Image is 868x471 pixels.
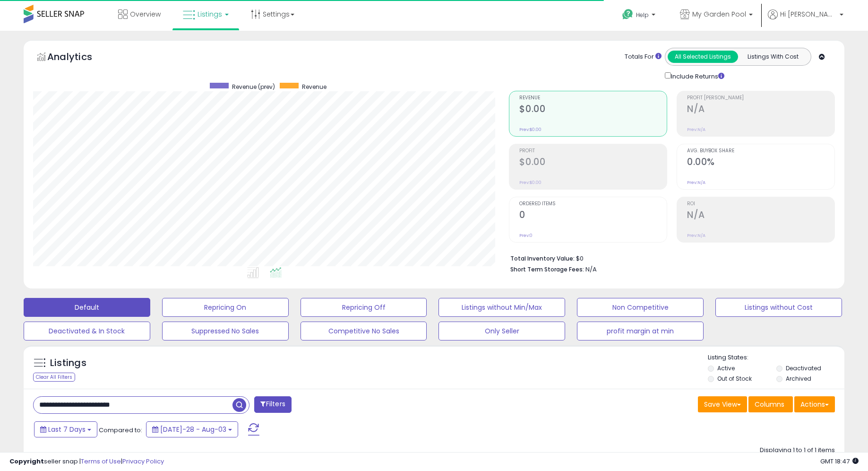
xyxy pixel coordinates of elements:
span: Hi [PERSON_NAME] [780,9,837,19]
span: Ordered Items [519,201,667,207]
li: $0 [510,252,828,263]
span: Last 7 Days [48,425,86,434]
b: Short Term Storage Fees: [510,265,584,273]
button: All Selected Listings [668,51,738,63]
small: Prev: N/A [687,233,705,238]
h2: N/A [687,104,834,116]
button: Only Seller [438,322,565,340]
span: Revenue [519,96,667,101]
button: Deactivated & In Stock [24,322,150,340]
div: seller snap | | [9,457,164,466]
span: Overview [130,9,161,19]
div: Displaying 1 to 1 of 1 items [760,446,835,455]
strong: Copyright [9,457,44,466]
a: Help [615,1,665,31]
h2: N/A [687,209,834,222]
h5: Listings [50,357,86,370]
button: Suppressed No Sales [162,322,289,340]
button: Filters [254,396,291,413]
h2: $0.00 [519,157,667,169]
span: ROI [687,201,834,207]
span: [DATE]-28 - Aug-03 [160,425,226,434]
span: Help [636,11,649,19]
button: Listings without Min/Max [438,298,565,317]
div: Include Returns [658,70,736,81]
small: Prev: $0.00 [519,180,541,185]
button: [DATE]-28 - Aug-03 [146,421,238,437]
button: Repricing On [162,298,289,317]
button: Last 7 Days [34,421,97,437]
span: Revenue (prev) [232,83,275,91]
button: Actions [794,396,835,412]
small: Prev: 0 [519,233,533,238]
label: Archived [786,375,811,383]
button: Default [24,298,150,317]
i: Get Help [622,9,634,20]
h5: Analytics [47,50,111,66]
button: Repricing Off [301,298,427,317]
button: Non Competitive [577,298,704,317]
span: Compared to: [99,426,142,435]
small: Prev: N/A [687,127,705,132]
span: My Garden Pool [692,9,746,19]
div: Clear All Filters [33,373,75,382]
h2: 0.00% [687,157,834,169]
span: Avg. Buybox Share [687,148,834,154]
span: Columns [755,400,784,409]
h2: $0.00 [519,104,667,116]
a: Hi [PERSON_NAME] [768,9,843,31]
span: Profit [PERSON_NAME] [687,96,834,101]
small: Prev: $0.00 [519,127,541,132]
p: Listing States: [708,353,844,362]
span: Listings [198,9,222,19]
button: Listings With Cost [738,51,808,63]
span: N/A [585,265,597,274]
a: Terms of Use [81,457,121,466]
button: Save View [698,396,747,412]
span: Profit [519,148,667,154]
span: Revenue [302,83,327,91]
div: Totals For [625,52,662,61]
span: 2025-08-11 18:47 GMT [820,457,859,466]
a: Privacy Policy [122,457,164,466]
label: Deactivated [786,364,821,372]
button: Columns [748,396,793,412]
button: Listings without Cost [715,298,842,317]
small: Prev: N/A [687,180,705,185]
label: Out of Stock [717,375,752,383]
label: Active [717,364,735,372]
h2: 0 [519,209,667,222]
button: profit margin at min [577,322,704,340]
b: Total Inventory Value: [510,254,575,262]
button: Competitive No Sales [301,322,427,340]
